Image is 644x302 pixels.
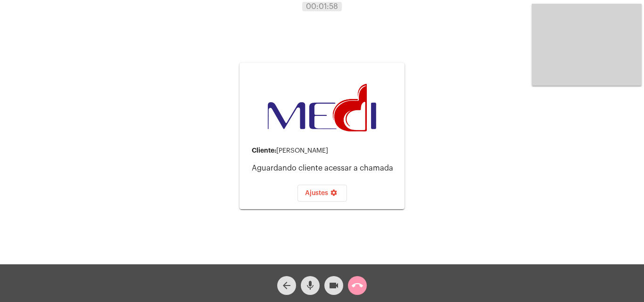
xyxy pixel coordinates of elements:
[305,280,316,291] mat-icon: mic
[328,189,339,200] mat-icon: settings
[252,147,397,155] div: [PERSON_NAME]
[252,147,276,154] strong: Cliente:
[252,164,397,172] p: Aguardando cliente acessar a chamada
[306,3,338,10] span: 00:01:58
[352,280,363,291] mat-icon: call_end
[268,84,376,132] img: d3a1b5fa-500b-b90f-5a1c-719c20e9830b.png
[281,280,292,291] mat-icon: arrow_back
[328,280,339,291] mat-icon: videocam
[297,185,347,202] button: Ajustes
[305,190,339,196] span: Ajustes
